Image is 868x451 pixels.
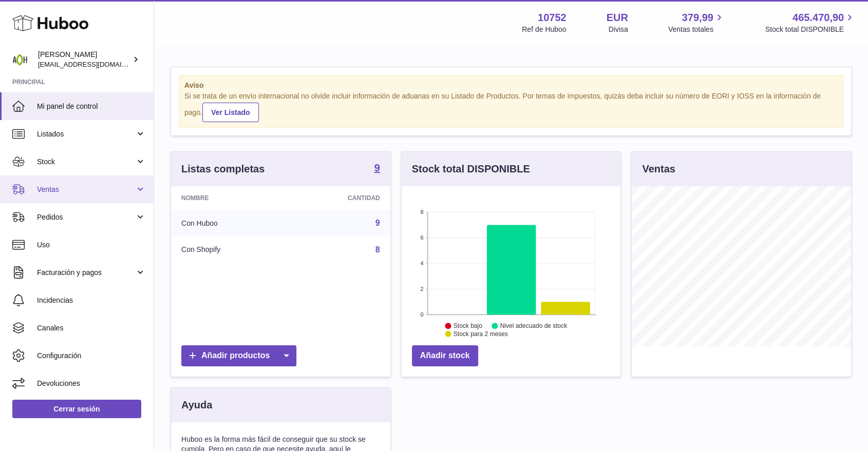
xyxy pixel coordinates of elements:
[37,379,146,388] span: Devoluciones
[37,185,135,194] span: Ventas
[37,240,146,250] span: Uso
[181,345,296,366] a: Añadir productos
[420,234,423,241] text: 6
[37,102,146,111] span: Mi panel de control
[792,11,844,25] span: 465.470,90
[374,163,380,175] a: 9
[181,398,212,412] h3: Ayuda
[682,11,713,25] span: 379,99
[412,162,530,176] h3: Stock total DISPONIBLE
[37,323,146,333] span: Canales
[184,81,838,90] strong: Aviso
[420,209,423,215] text: 8
[375,245,380,254] a: 8
[765,11,856,34] a: 465.470,90 Stock total DISPONIBLE
[375,219,380,227] a: 9
[184,91,838,122] div: Si se trata de un envío internacional no olvide incluir información de aduanas en su Listado de P...
[420,311,423,318] text: 0
[171,186,288,210] th: Nombre
[607,11,628,25] strong: EUR
[420,286,423,292] text: 2
[37,212,135,222] span: Pedidos
[454,322,482,329] text: Stock bajo
[171,210,288,237] td: Con Huboo
[171,237,288,263] td: Con Shopify
[181,162,265,176] h3: Listas completas
[668,11,725,34] a: 379,99 Ventas totales
[500,322,568,329] text: Nivel adecuado de stock
[37,157,135,167] span: Stock
[37,351,146,361] span: Configuración
[12,52,28,67] img: info@adaptohealue.com
[538,11,567,25] strong: 10752
[609,25,628,34] div: Divisa
[374,163,380,173] strong: 9
[37,296,146,305] span: Incidencias
[37,268,135,278] span: Facturación y pagos
[765,25,856,34] span: Stock total DISPONIBLE
[202,103,258,122] a: Ver Listado
[420,260,423,266] text: 4
[522,25,566,34] div: Ref de Huboo
[454,330,508,338] text: Stock para 2 meses
[642,162,675,176] h3: Ventas
[12,400,141,418] a: Cerrar sesión
[37,129,135,139] span: Listados
[412,345,478,366] a: Añadir stock
[288,186,390,210] th: Cantidad
[38,60,151,68] span: [EMAIL_ADDRESS][DOMAIN_NAME]
[668,25,725,34] span: Ventas totales
[38,50,130,69] div: [PERSON_NAME]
